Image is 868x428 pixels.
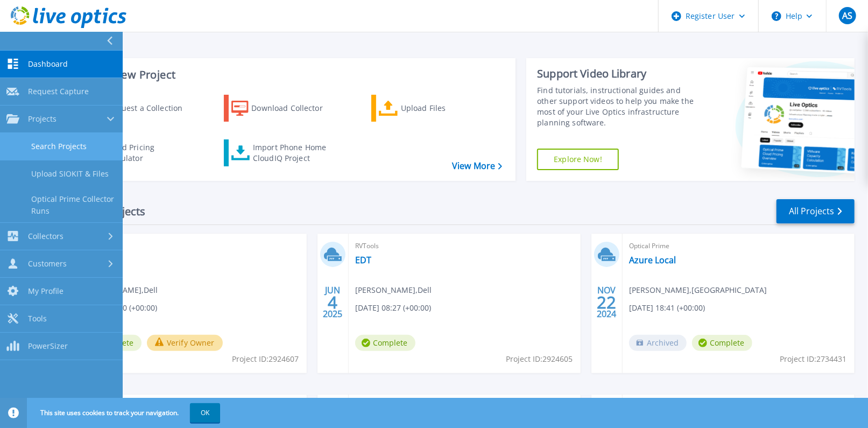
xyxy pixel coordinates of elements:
div: Find tutorials, instructional guides and other support videos to help you make the most of your L... [537,85,702,128]
a: View More [452,161,502,171]
a: Request a Collection [76,95,196,122]
span: RVTools [81,240,300,252]
div: Upload Files [401,97,487,119]
button: Verify Owner [147,335,223,351]
span: [DATE] 18:41 (+00:00) [629,302,705,314]
a: Cloud Pricing Calculator [76,139,196,166]
span: 22 [597,298,616,307]
span: This site uses cookies to track your navigation. [30,403,220,423]
a: Upload Files [371,95,491,122]
span: Project ID: 2924607 [232,353,299,365]
a: Explore Now! [537,149,619,170]
span: Archived [629,335,687,351]
div: Cloud Pricing Calculator [105,142,192,164]
div: NOV 2024 [596,283,617,322]
span: Dashboard [28,59,68,69]
span: My Profile [28,286,63,296]
div: Request a Collection [107,97,193,119]
div: JUN 2025 [322,283,343,322]
span: 4 [328,298,337,307]
span: RVTools [355,240,574,252]
span: Complete [692,335,752,351]
span: [PERSON_NAME] , [GEOGRAPHIC_DATA] [629,284,767,296]
div: Support Video Library [537,67,702,81]
a: EDT [355,255,371,265]
span: Customers [28,259,67,269]
span: Project ID: 2924605 [506,353,573,365]
span: AS [842,11,852,20]
span: Collectors [28,231,63,241]
span: Tools [28,314,47,324]
div: Download Collector [251,97,337,119]
span: PowerSizer [28,341,68,351]
span: [DATE] 08:27 (+00:00) [355,302,431,314]
span: Request Capture [28,87,89,96]
span: [PERSON_NAME] , Dell [355,284,432,296]
a: Azure Local [629,255,676,265]
a: All Projects [777,199,855,223]
span: Project ID: 2734431 [780,353,846,365]
h3: Start a New Project [76,69,502,81]
button: OK [190,403,220,423]
span: Optical Prime [629,240,848,252]
div: Import Phone Home CloudIQ Project [253,142,337,164]
span: Projects [28,114,57,124]
span: Complete [355,335,415,351]
a: Download Collector [224,95,344,122]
